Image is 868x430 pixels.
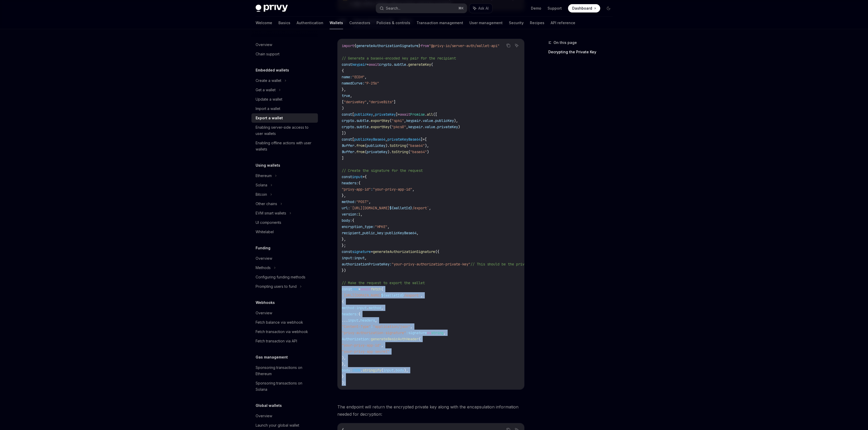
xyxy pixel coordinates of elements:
span: import [342,43,354,48]
span: stringify [363,368,381,373]
div: Export a wallet [256,115,283,121]
span: ) [342,106,344,110]
span: "POST" [356,199,369,204]
span: "pkcs8" [392,125,406,129]
span: ) [458,125,460,129]
span: body: [342,368,352,373]
button: Copy the contents from the code block [505,42,512,49]
span: "deriveKey" [344,100,367,104]
span: "base64" [408,143,425,148]
span: generateAuthorizationSignature [356,43,419,48]
span: crypto [379,62,392,67]
a: Configuring funding methods [251,272,318,282]
span: from [356,149,365,154]
span: value [425,125,435,129]
span: , [385,137,387,142]
span: "deriveBits" [369,100,394,104]
span: ${ [381,293,385,298]
span: subtle [356,125,369,129]
span: exportKey [371,118,389,123]
span: /export` [412,206,429,210]
div: Methods [256,265,271,271]
span: ] [396,112,398,117]
a: Dashboard [568,4,600,12]
span: { [342,299,344,304]
a: Sponsoring transactions on Solana [251,379,318,394]
span: Promise [410,112,425,117]
span: = [423,137,425,142]
span: ([ [433,112,437,117]
span: "ECDH" [352,75,365,79]
span: walletId [394,206,410,210]
a: Launch your global wallet [251,421,318,430]
a: Decrypting the Private Key [548,48,617,56]
span: value [423,118,433,123]
span: . [425,112,427,117]
span: string [431,330,443,335]
span: "@privy-io/server-auth/wallet-api" [429,43,500,48]
span: Dashboard [572,6,592,11]
span: , [410,324,412,329]
span: . [392,62,394,67]
div: Overview [256,413,272,419]
div: Configuring funding methods [256,274,305,280]
span: const [342,249,352,254]
span: ( [389,125,392,129]
span: input [383,368,394,373]
span: ), [342,355,346,360]
span: "privy-app-id" [342,187,371,192]
span: ... [342,318,348,323]
span: [ [425,137,427,142]
span: . [423,125,425,129]
span: , [360,212,363,217]
span: . [358,318,360,323]
span: keypair [352,62,367,67]
span: name: [342,75,352,79]
span: input [352,174,363,179]
div: Launch your global wallet [256,422,299,428]
span: Authorization: [342,337,371,341]
span: crypto [342,118,354,123]
span: authorizationPrivateKey: [342,262,392,266]
span: , [421,293,423,298]
a: Support [548,6,562,11]
span: ( [406,143,408,148]
span: toString [392,149,408,154]
span: crypto [342,125,354,129]
span: ( [389,118,392,123]
span: "HPKE" [375,224,387,229]
span: headers: [342,312,358,316]
span: signature [352,249,371,254]
a: Overview [251,308,318,318]
span: toString [389,143,406,148]
h5: Global wallets [256,402,282,409]
span: true [342,93,350,98]
span: = [358,287,360,291]
span: "your-privy-authorization-private-key" [392,262,470,266]
span: ({ [435,249,439,254]
span: , [406,125,408,129]
span: ( [419,337,421,341]
span: "application/json" [373,324,410,329]
span: // Generate a base64-encoded key pair for the recipient [342,56,456,61]
span: = [367,62,369,67]
span: ] [342,156,344,160]
span: , [443,330,446,335]
span: const [342,62,352,67]
span: generateAuthorizationSignature [373,249,435,254]
span: from [356,143,365,148]
div: Solana [256,182,267,188]
span: [ [352,137,354,142]
span: ( [431,62,433,67]
span: // Create the signature for the request [342,168,423,173]
span: . [354,149,356,154]
span: . [433,118,435,123]
span: `[URL][DOMAIN_NAME] [342,293,381,298]
img: dark logo [256,5,288,12]
span: , [375,318,377,323]
span: The endpoint will return the encrypted private key along with the encapsulation information neede... [337,403,524,418]
div: Bitcoin [256,191,267,198]
span: "P-256" [365,81,379,86]
a: Basics [278,17,290,29]
span: "Content-Type" [342,324,371,329]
